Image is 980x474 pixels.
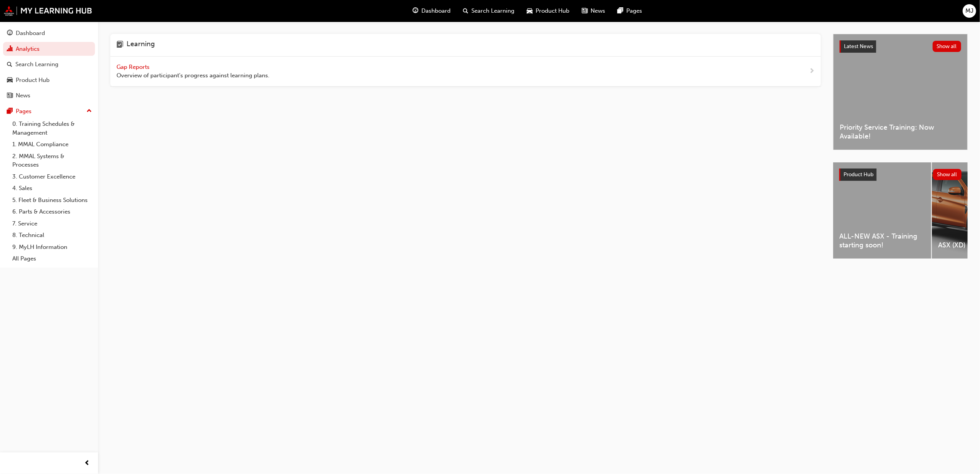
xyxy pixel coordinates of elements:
[9,171,95,183] a: 3. Customer Excellence
[576,3,612,19] a: news-iconNews
[840,40,961,53] a: Latest NewsShow all
[116,63,151,70] span: Gap Reports
[833,34,968,150] a: Latest NewsShow allPriority Service Training: Now Available!
[965,7,973,15] span: MJ
[618,6,624,16] span: pages-icon
[110,57,821,87] a: Gap Reports Overview of participant's progress against learning plans.next-icon
[627,7,642,15] span: Pages
[3,73,95,87] a: Product Hub
[3,104,95,118] button: Pages
[116,40,123,50] span: learning-icon
[7,46,13,53] span: chart-icon
[809,67,815,76] span: next-icon
[4,6,92,16] img: mmal
[612,3,649,19] a: pages-iconPages
[521,3,576,19] a: car-iconProduct Hub
[3,42,95,56] a: Analytics
[839,232,925,249] span: ALL-NEW ASX - Training starting soon!
[7,92,13,99] span: news-icon
[9,118,95,139] a: 0. Training Schedules & Management
[9,253,95,265] a: All Pages
[9,206,95,218] a: 6. Parts & Accessories
[15,60,58,69] div: Search Learning
[16,91,30,100] div: News
[3,25,95,104] button: DashboardAnalyticsSearch LearningProduct HubNews
[7,77,13,84] span: car-icon
[844,171,874,178] span: Product Hub
[413,6,419,16] span: guage-icon
[839,169,962,181] a: Product HubShow all
[9,150,95,171] a: 2. MMAL Systems & Processes
[933,169,962,180] button: Show all
[3,57,95,72] a: Search Learning
[85,459,90,468] span: prev-icon
[3,88,95,103] a: News
[7,30,13,37] span: guage-icon
[844,43,873,50] span: Latest News
[527,6,533,16] span: car-icon
[422,7,451,15] span: Dashboard
[9,218,95,230] a: 7. Service
[963,4,976,18] button: MJ
[87,106,92,116] span: up-icon
[582,6,588,16] span: news-icon
[7,61,12,68] span: search-icon
[3,26,95,40] a: Dashboard
[9,229,95,241] a: 8. Technical
[9,139,95,150] a: 1. MMAL Compliance
[463,6,469,16] span: search-icon
[591,7,606,15] span: News
[16,76,50,85] div: Product Hub
[16,29,45,38] div: Dashboard
[9,182,95,194] a: 4. Sales
[7,108,13,115] span: pages-icon
[472,7,515,15] span: Search Learning
[833,162,931,259] a: ALL-NEW ASX - Training starting soon!
[9,194,95,206] a: 5. Fleet & Business Solutions
[16,107,32,116] div: Pages
[840,123,961,140] span: Priority Service Training: Now Available!
[536,7,570,15] span: Product Hub
[407,3,457,19] a: guage-iconDashboard
[9,241,95,253] a: 9. MyLH Information
[457,3,521,19] a: search-iconSearch Learning
[933,41,962,52] button: Show all
[126,40,155,50] h4: Learning
[116,71,270,80] span: Overview of participant's progress against learning plans.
